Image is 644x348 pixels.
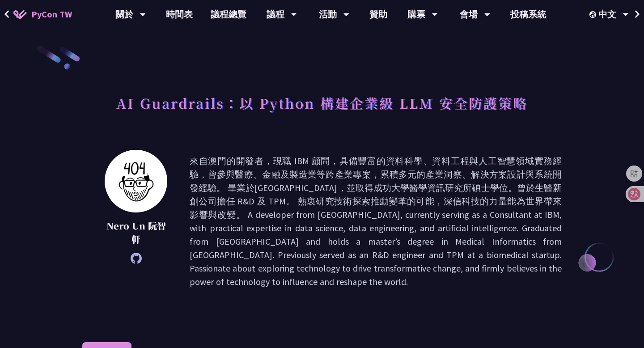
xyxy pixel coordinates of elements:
img: Locale Icon [589,11,598,18]
p: Nero Un 阮智軒 [105,219,167,246]
img: Home icon of PyCon TW 2025 [13,10,27,19]
span: PyCon TW [31,8,72,21]
h1: AI Guardrails：以 Python 構建企業級 LLM 安全防護策略 [116,89,528,116]
p: 來自澳門的開發者，現職 IBM 顧問，具備豐富的資料科學、資料工程與人工智慧領域實務經驗，曾參與醫療、金融及製造業等跨產業專案，累積多元的產業洞察、解決方案設計與系統開發經驗。 畢業於[GEOG... [190,154,562,289]
img: Nero Un 阮智軒 [105,150,167,212]
a: PyCon TW [4,3,81,25]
